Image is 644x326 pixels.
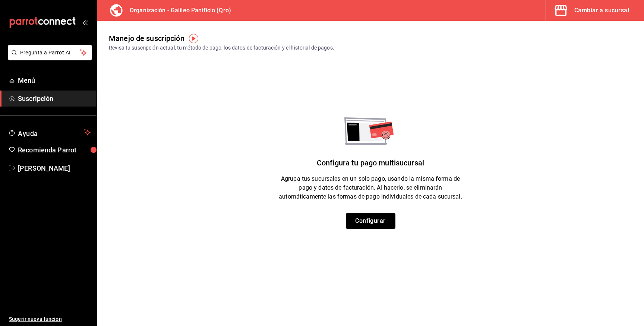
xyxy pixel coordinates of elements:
[189,34,198,43] img: Tooltip marker
[8,45,92,60] button: Pregunta a Parrot AI
[109,44,334,52] div: Revisa tu suscripción actual, tu método de pago, los datos de facturación y el historial de pagos.
[18,145,91,155] span: Recomienda Parrot
[317,145,424,174] div: Configura tu pago multisucursal
[346,213,395,229] button: Configurar
[9,315,91,323] span: Sugerir nueva función
[277,174,464,213] div: Agrupa tus sucursales en un solo pago, usando la misma forma de pago y datos de facturación. Al h...
[82,19,88,25] button: open_drawer_menu
[18,163,91,173] span: [PERSON_NAME]
[20,49,80,57] span: Pregunta a Parrot AI
[18,75,91,85] span: Menú
[574,5,629,16] div: Cambiar a sucursal
[18,94,91,104] span: Suscripción
[5,54,92,62] a: Pregunta a Parrot AI
[18,128,81,137] span: Ayuda
[124,6,231,15] h3: Organización - Galileo Panificio (Qro)
[109,33,184,44] div: Manejo de suscripción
